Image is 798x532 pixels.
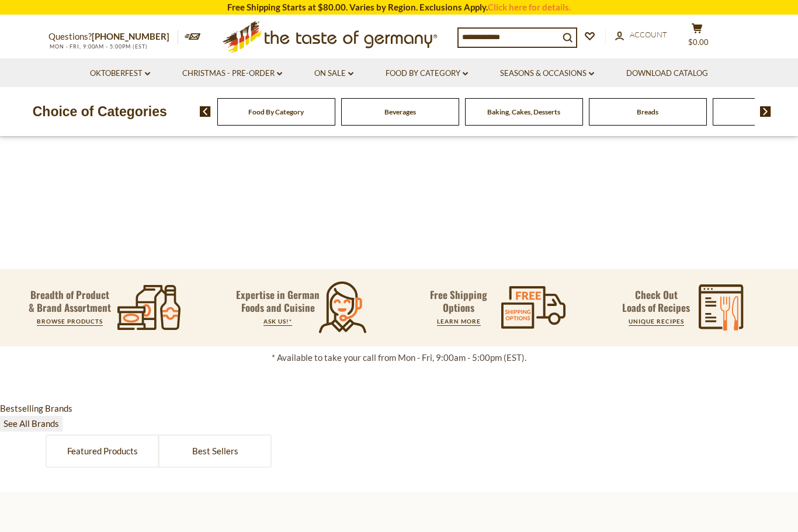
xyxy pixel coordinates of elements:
a: ASK US!* [263,318,292,325]
a: Best Sellers [159,436,270,467]
img: previous arrow [200,106,211,117]
a: Oktoberfest [90,67,150,80]
a: Download Catalog [626,67,708,80]
span: Account [630,30,667,39]
a: Baking, Cakes, Desserts [487,107,560,116]
button: $0.00 [679,23,714,52]
p: Expertise in German Foods and Cuisine [236,288,320,314]
a: BROWSE PRODUCTS [37,318,103,325]
a: Featured Products [47,436,158,467]
a: LEARN MORE [437,318,481,325]
p: Breadth of Product & Brand Assortment [29,288,111,314]
a: Breads [637,107,658,116]
p: Free Shipping Options [420,288,497,314]
a: Food By Category [248,107,304,116]
a: Seasons & Occasions [500,67,594,80]
a: Click here for details. [488,2,571,12]
img: next arrow [760,106,771,117]
a: Food By Category [386,67,468,80]
a: [PHONE_NUMBER] [92,31,169,41]
p: Check Out Loads of Recipes [622,288,690,314]
a: UNIQUE RECIPES [629,318,684,325]
a: Account [615,29,667,41]
span: MON - FRI, 9:00AM - 5:00PM (EST) [48,43,148,50]
a: Christmas - PRE-ORDER [182,67,282,80]
a: Beverages [384,107,416,116]
p: Questions? [48,29,178,44]
span: $0.00 [688,37,709,47]
a: On Sale [314,67,353,80]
